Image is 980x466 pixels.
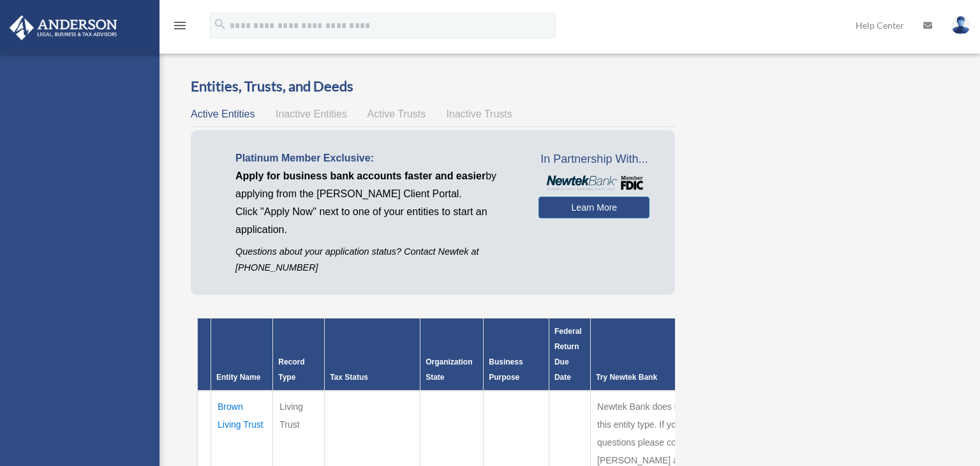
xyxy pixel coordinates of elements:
[596,370,723,385] div: Try Newtek Bank
[6,15,121,40] img: Anderson Advisors Platinum Portal
[235,167,519,203] p: by applying from the [PERSON_NAME] Client Portal.
[172,18,188,33] i: menu
[545,176,643,190] img: NewtekBankLogoSM.png
[420,319,484,391] th: Organization State
[235,203,519,239] p: Click "Apply Now" next to one of your entities to start an application.
[235,170,486,181] span: Apply for business bank accounts faster and easier
[447,109,512,119] span: Inactive Trusts
[213,17,227,31] i: search
[367,109,426,119] span: Active Trusts
[235,244,519,276] p: Questions about your application status? Contact Newtek at [PHONE_NUMBER]
[538,197,650,218] a: Learn More
[235,149,519,167] p: Platinum Member Exclusive:
[484,319,549,391] th: Business Purpose
[273,319,325,391] th: Record Type
[191,77,675,96] h3: Entities, Trusts, and Deeds
[276,109,347,119] span: Inactive Entities
[951,16,970,34] img: User Pic
[325,319,420,391] th: Tax Status
[191,109,255,119] span: Active Entities
[211,319,273,391] th: Entity Name
[549,319,590,391] th: Federal Return Due Date
[172,22,188,33] a: menu
[538,149,650,170] span: In Partnership With...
